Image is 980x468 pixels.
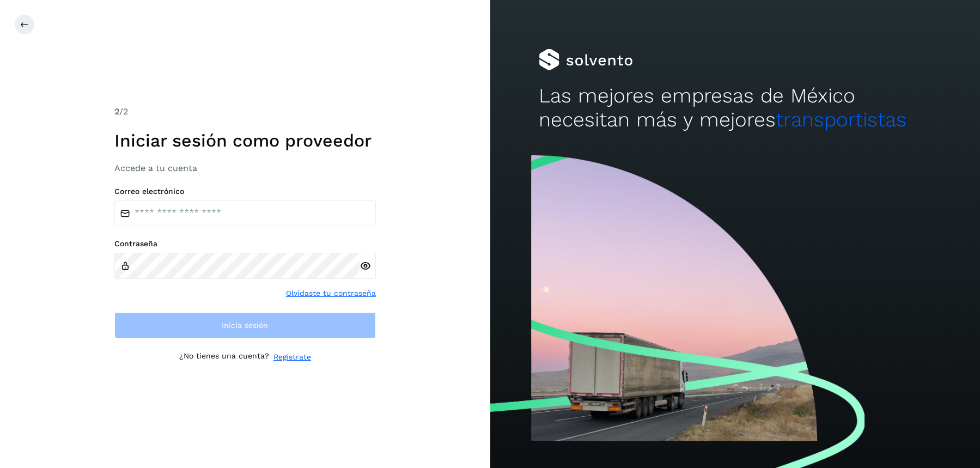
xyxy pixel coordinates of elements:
[114,105,376,118] div: /2
[114,187,376,196] label: Correo electrónico
[114,106,119,117] span: 2
[286,288,376,299] a: Olvidaste tu contraseña
[179,351,269,363] p: ¿No tienes una cuenta?
[222,321,268,329] span: Inicia sesión
[273,351,311,363] a: Regístrate
[114,163,376,173] h3: Accede a tu cuenta
[114,312,376,338] button: Inicia sesión
[114,130,376,151] h1: Iniciar sesión como proveedor
[114,239,376,248] label: Contraseña
[776,108,906,131] span: transportistas
[539,84,931,132] h2: Las mejores empresas de México necesitan más y mejores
